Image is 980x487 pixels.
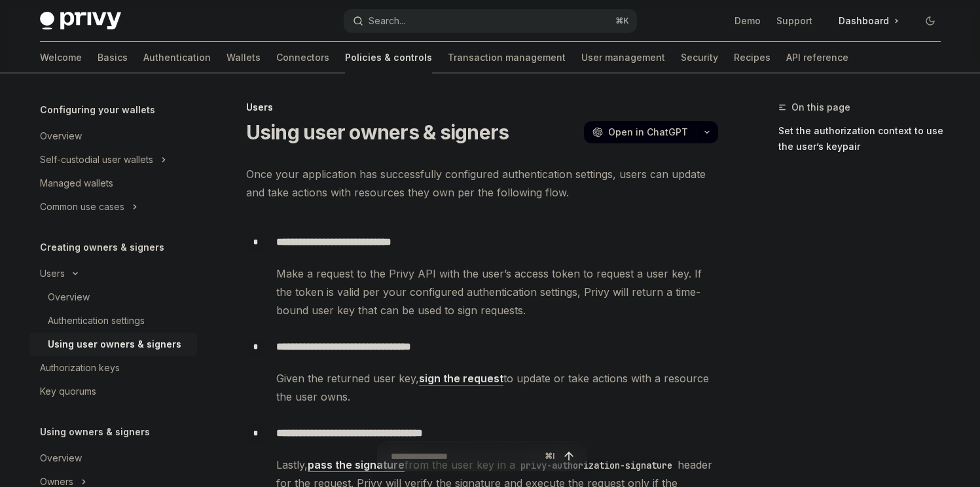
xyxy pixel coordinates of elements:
[40,360,120,376] div: Authorization keys
[227,42,261,73] a: Wallets
[29,309,197,333] a: Authentication settings
[48,289,90,305] div: Overview
[839,14,889,27] span: Dashboard
[29,148,197,171] button: Toggle Self-custodial user wallets section
[29,124,197,148] a: Overview
[276,264,717,319] span: Make a request to the Privy API with the user’s access token to request a user key. If the token ...
[391,442,539,471] input: Ask a question...
[419,372,503,386] a: sign the request
[40,128,82,144] div: Overview
[48,336,181,352] div: Using user owners & signers
[48,313,145,329] div: Authentication settings
[560,447,578,465] button: Send message
[920,10,941,31] button: Toggle dark mode
[40,42,82,73] a: Welcome
[40,240,164,255] h5: Creating owners & signers
[40,424,150,440] h5: Using owners & signers
[98,42,128,73] a: Basics
[143,42,211,73] a: Authentication
[29,285,197,309] a: Overview
[786,42,848,73] a: API reference
[681,42,718,73] a: Security
[40,384,96,399] div: Key quorums
[791,99,850,115] span: On this page
[778,120,951,157] a: Set the authorization context to use the user’s keypair
[345,42,432,73] a: Policies & controls
[615,16,629,26] span: ⌘ K
[40,102,155,118] h5: Configuring your wallets
[29,380,197,403] a: Key quorums
[40,12,121,30] img: dark logo
[584,121,696,143] button: Open in ChatGPT
[40,199,124,215] div: Common use cases
[581,42,665,73] a: User management
[828,10,909,31] a: Dashboard
[29,356,197,380] a: Authorization keys
[776,14,812,27] a: Support
[276,42,329,73] a: Connectors
[735,14,761,27] a: Demo
[276,369,717,406] span: Given the returned user key, to update or take actions with a resource the user owns.
[246,101,718,114] div: Users
[29,171,197,195] a: Managed wallets
[608,126,688,139] span: Open in ChatGPT
[40,175,113,191] div: Managed wallets
[29,262,197,285] button: Toggle Users section
[29,195,197,219] button: Toggle Common use cases section
[40,266,65,281] div: Users
[344,9,637,33] button: Open search
[369,13,405,29] div: Search...
[29,446,197,470] a: Overview
[734,42,771,73] a: Recipes
[40,450,82,466] div: Overview
[40,152,153,168] div: Self-custodial user wallets
[246,120,509,144] h1: Using user owners & signers
[29,333,197,356] a: Using user owners & signers
[246,165,718,202] span: Once your application has successfully configured authentication settings, users can update and t...
[448,42,566,73] a: Transaction management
